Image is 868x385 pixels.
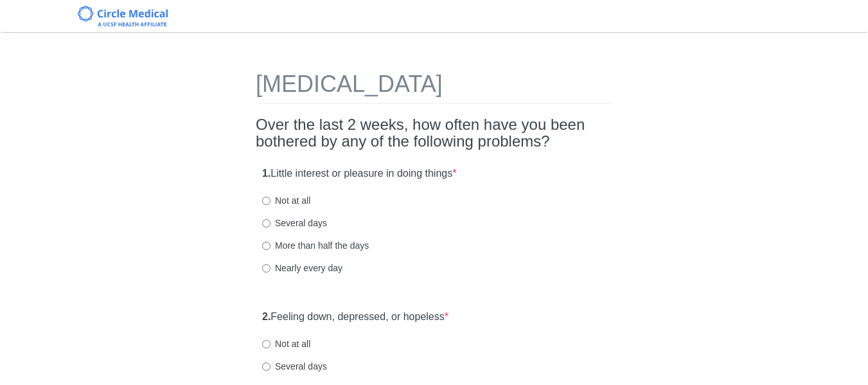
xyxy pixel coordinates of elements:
input: Not at all [262,197,270,205]
label: Several days [262,217,327,229]
strong: 1. [262,168,270,179]
label: Several days [262,360,327,373]
h2: Over the last 2 weeks, how often have you been bothered by any of the following problems? [256,116,612,150]
label: Not at all [262,337,310,350]
img: Circle Medical Logo [78,6,168,26]
input: Several days [262,219,270,228]
strong: 2. [262,311,270,322]
input: Not at all [262,340,270,348]
label: Not at all [262,194,310,207]
input: More than half the days [262,242,270,250]
h1: [MEDICAL_DATA] [256,71,612,103]
input: Nearly every day [262,264,270,273]
label: Feeling down, depressed, or hopeless [262,310,448,325]
label: Little interest or pleasure in doing things [262,166,456,181]
label: Nearly every day [262,262,342,274]
input: Several days [262,363,270,371]
label: More than half the days [262,239,369,252]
